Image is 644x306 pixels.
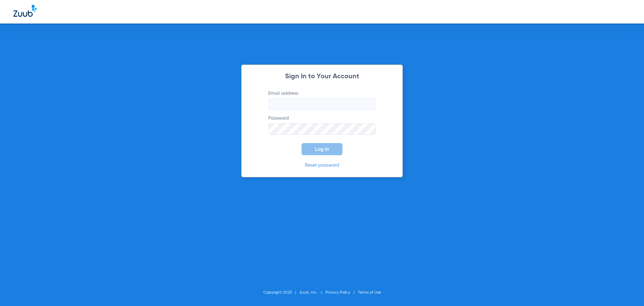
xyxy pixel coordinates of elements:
input: Email address [268,98,376,110]
button: Log In [302,143,342,155]
h2: Sign In to Your Account [258,73,386,80]
a: Privacy Policy [325,291,350,295]
span: Log In [315,146,329,152]
li: Zuub, Inc. [300,289,325,296]
li: Copyright 2025 [263,289,300,296]
a: Reset password [305,163,339,168]
img: Zuub Logo [13,5,37,17]
label: Password [268,115,376,135]
label: Email address [268,90,376,110]
iframe: Chat Widget [610,274,644,306]
input: Password [268,123,376,135]
a: Terms of Use [358,291,381,295]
